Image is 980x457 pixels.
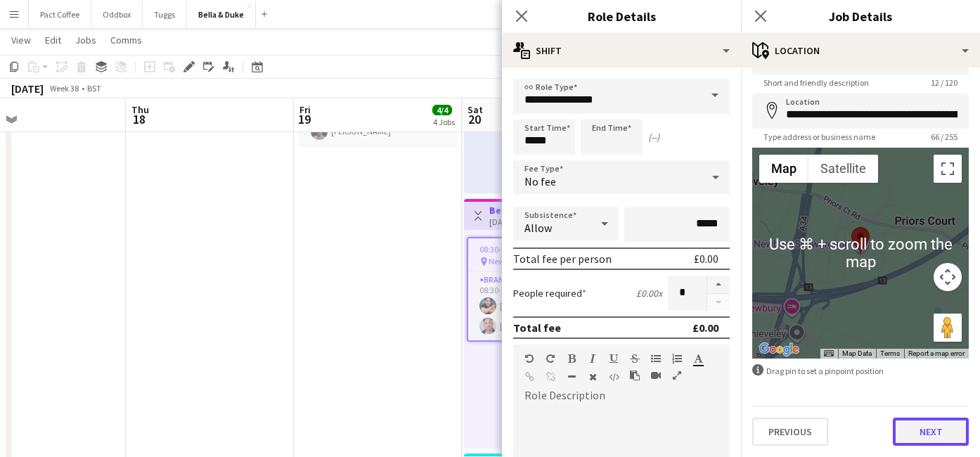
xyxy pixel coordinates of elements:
[934,155,962,183] button: Toggle fullscreen view
[693,353,703,364] button: Text Color
[588,353,598,364] button: Italic
[432,105,452,115] span: 4/4
[11,82,44,96] div: [DATE]
[143,1,187,28] button: Tuggs
[29,1,91,28] button: Pact Coffee
[756,340,802,359] a: Open this area in Google Maps (opens a new window)
[129,111,149,127] span: 18
[880,349,900,357] a: Terms (opens in new tab)
[468,103,483,116] span: Sat
[609,353,619,364] button: Underline
[489,204,594,217] h3: Bella&Duke - Newbury Show
[479,244,553,255] span: 08:30-18:00 (9h30m)
[672,370,682,381] button: Fullscreen
[630,353,640,364] button: Strikethrough
[588,371,598,382] button: Clear Formatting
[187,1,256,28] button: Bella & Duke
[842,349,872,359] button: Map Data
[524,174,556,188] span: No fee
[567,353,576,364] button: Bold
[513,321,561,335] div: Total fee
[489,217,594,227] div: [DATE] → [DATE]
[131,103,149,116] span: Thu
[651,353,661,364] button: Unordered List
[756,340,802,359] img: Google
[694,252,718,266] div: £0.00
[299,103,311,116] span: Fri
[105,31,148,49] a: Comms
[11,34,31,46] span: View
[707,276,730,294] button: Increase
[648,131,659,143] div: (--)
[502,34,741,67] div: Shift
[567,371,576,382] button: Horizontal Line
[70,31,102,49] a: Jobs
[502,7,741,25] h3: Role Details
[75,34,96,46] span: Jobs
[39,31,67,49] a: Edit
[672,353,682,364] button: Ordered List
[6,31,37,49] a: View
[920,131,969,142] span: 66 / 255
[91,1,143,28] button: Oddbox
[741,34,980,67] div: Location
[824,349,834,359] button: Keyboard shortcuts
[752,131,886,142] span: Type address or business name
[752,77,880,88] span: Short and friendly description
[752,364,969,378] div: Drag pin to set a pinpoint position
[468,272,623,340] app-card-role: Brand Ambassador2/208:30-18:00 (9h30m)[PERSON_NAME][PERSON_NAME]
[908,349,965,357] a: Report a map error
[489,256,542,266] span: Newbury Show
[651,370,661,381] button: Insert video
[636,287,662,300] div: £0.00 x
[546,353,555,364] button: Redo
[759,155,808,183] button: Show street map
[630,370,640,381] button: Paste as plain text
[45,34,61,46] span: Edit
[524,221,552,235] span: Allow
[524,353,534,364] button: Undo
[433,117,455,127] div: 4 Jobs
[893,418,969,446] button: Next
[110,34,142,46] span: Comms
[513,252,612,266] div: Total fee per person
[934,263,962,291] button: Map camera controls
[297,111,311,127] span: 19
[752,418,828,446] button: Previous
[920,77,969,88] span: 12 / 120
[467,237,624,342] app-job-card: 08:30-18:00 (9h30m)2/2 Newbury Show1 RoleBrand Ambassador2/208:30-18:00 (9h30m)[PERSON_NAME][PERS...
[609,371,619,382] button: HTML Code
[465,111,483,127] span: 20
[741,7,980,25] h3: Job Details
[513,287,586,300] label: People required
[934,314,962,342] button: Drag Pegman onto the map to open Street View
[87,83,101,94] div: BST
[692,321,718,335] div: £0.00
[808,155,878,183] button: Show satellite imagery
[46,83,82,94] span: Week 38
